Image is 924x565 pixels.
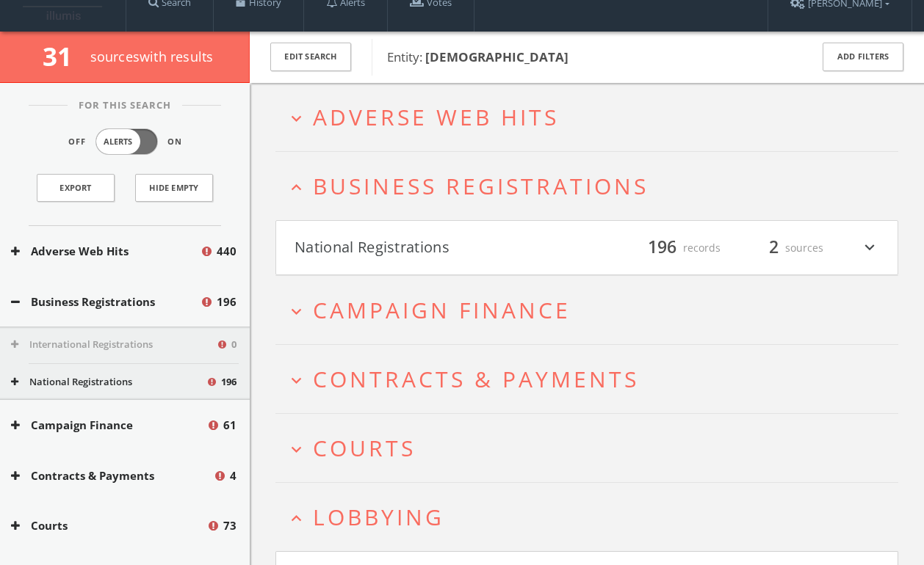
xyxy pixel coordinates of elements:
[860,236,879,260] i: expand_more
[313,171,649,201] span: Business Registrations
[286,298,898,322] button: expand_moreCampaign Finance
[286,105,898,129] button: expand_moreAdverse Web Hits
[11,294,200,310] button: Business Registrations
[313,295,571,325] span: Campaign Finance
[286,436,898,460] button: expand_moreCourts
[11,338,216,352] button: International Registrations
[221,375,237,390] span: 196
[167,136,182,148] span: On
[286,178,306,197] i: expand_less
[762,235,785,260] span: 2
[286,371,306,390] i: expand_more
[313,364,639,394] span: Contracts & Payments
[641,235,683,260] span: 196
[11,375,206,390] button: National Registrations
[286,505,898,529] button: expand_lessLobbying
[286,508,306,528] i: expand_less
[286,440,306,459] i: expand_more
[313,102,559,132] span: Adverse Web Hits
[11,243,200,260] button: Adverse Web Hits
[223,417,237,434] span: 61
[217,243,237,260] span: 440
[43,39,84,73] span: 31
[217,294,237,310] span: 196
[11,467,213,484] button: Contracts & Payments
[286,302,306,321] i: expand_more
[90,48,214,65] span: source s with results
[313,433,416,463] span: Courts
[68,98,182,113] span: For This Search
[231,338,237,352] span: 0
[387,48,569,65] span: Entity:
[230,467,237,484] span: 4
[286,109,306,128] i: expand_more
[223,517,237,534] span: 73
[135,174,213,202] button: Hide Empty
[823,43,903,71] button: Add Filters
[68,136,86,148] span: Off
[11,417,206,434] button: Campaign Finance
[11,517,206,534] button: Courts
[425,48,569,65] b: [DEMOGRAPHIC_DATA]
[295,236,587,260] button: National Registrations
[286,174,898,198] button: expand_lessBusiness Registrations
[270,43,351,71] button: Edit Search
[632,236,721,260] div: records
[735,236,823,260] div: sources
[286,367,898,391] button: expand_moreContracts & Payments
[313,502,444,532] span: Lobbying
[37,174,115,202] a: Export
